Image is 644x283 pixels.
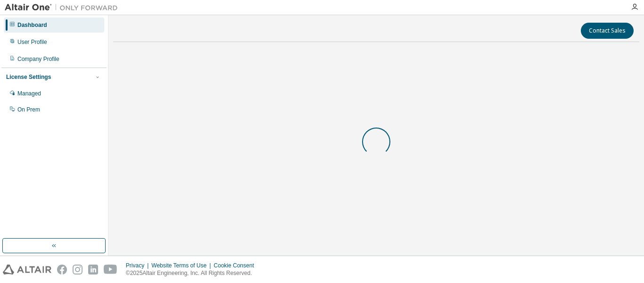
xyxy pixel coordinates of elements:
img: altair_logo.svg [3,265,51,274]
div: Cookie Consent [214,262,259,269]
div: Dashboard [17,21,47,29]
div: On Prem [17,106,40,113]
div: Website Terms of Use [151,262,214,269]
img: youtube.svg [104,265,117,274]
div: Company Profile [17,55,59,63]
div: Privacy [126,262,151,269]
img: instagram.svg [73,265,83,274]
div: License Settings [6,73,51,81]
img: facebook.svg [57,265,67,274]
div: Managed [17,90,41,97]
img: Altair One [5,3,123,12]
p: © 2025 Altair Engineering, Inc. All Rights Reserved. [126,269,260,277]
img: linkedin.svg [88,265,98,274]
button: Contact Sales [581,23,634,39]
div: User Profile [17,38,47,46]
